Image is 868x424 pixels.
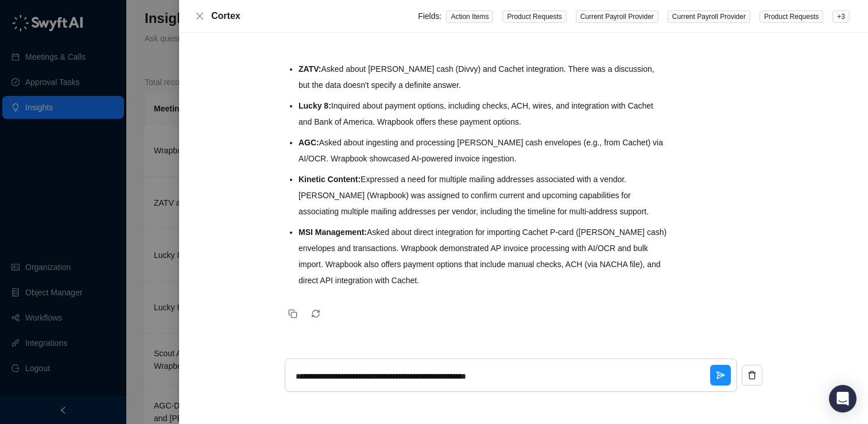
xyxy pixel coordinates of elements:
[576,10,658,23] span: Current Payroll Provider
[502,10,566,23] span: Product Requests
[418,11,441,21] span: Fields:
[299,101,331,110] strong: Lucky 8:
[832,10,850,23] span: + 3
[299,61,667,93] li: Asked about [PERSON_NAME] cash (Divvy) and Cachet integration. There was a discussion, but the da...
[299,224,667,288] li: Asked about direct integration for importing Cachet P-card ([PERSON_NAME] cash) envelopes and tra...
[299,64,321,74] strong: ZATV:
[299,138,319,147] strong: AGC:
[299,171,667,219] li: Expressed a need for multiple mailing addresses associated with a vendor. [PERSON_NAME] (Wrapbook...
[193,9,207,23] button: Close
[446,10,493,23] span: Action Items
[299,98,667,130] li: Inquired about payment options, including checks, ACH, wires, and integration with Cachet and Ban...
[195,11,204,21] span: close
[211,9,418,23] div: Cortex
[829,385,857,413] div: Open Intercom Messenger
[299,134,667,167] li: Asked about ingesting and processing [PERSON_NAME] cash envelopes (e.g., from Cachet) via AI/OCR....
[299,175,361,184] strong: Kinetic Content:
[299,228,367,237] strong: MSI Management:
[668,10,750,23] span: Current Payroll Provider
[759,10,823,23] span: Product Requests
